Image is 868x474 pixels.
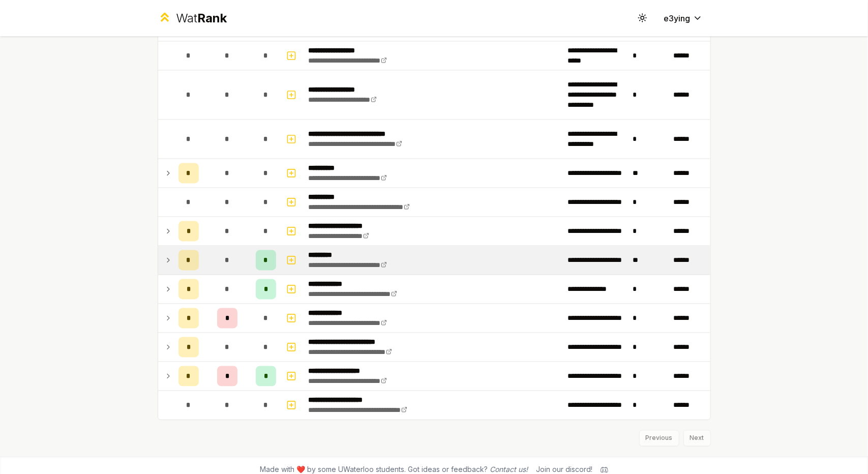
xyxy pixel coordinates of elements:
div: Wat [176,10,227,26]
a: Contact us! [490,465,528,474]
span: Rank [197,11,227,25]
button: e3ying [656,9,711,27]
span: e3ying [664,12,691,24]
a: WatRank [158,10,227,26]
